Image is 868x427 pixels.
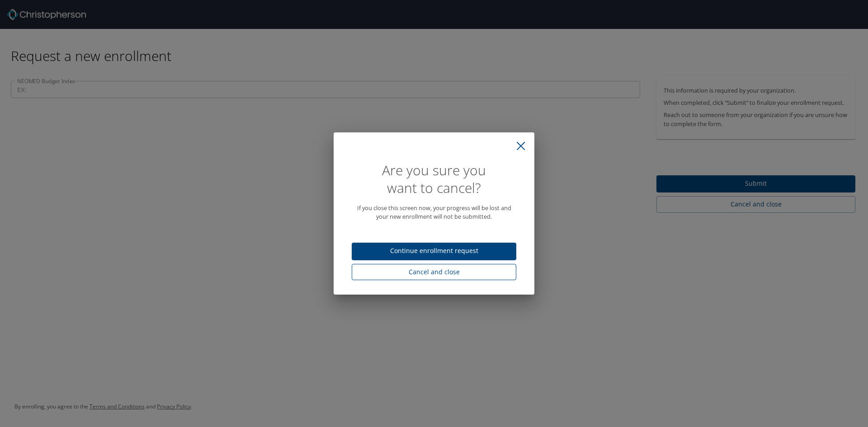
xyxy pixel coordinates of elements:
[352,243,516,260] button: Continue enrollment request
[352,264,516,281] button: Cancel and close
[352,161,516,197] h1: Are you sure you want to cancel?
[359,245,509,257] span: Continue enrollment request
[359,267,509,278] span: Cancel and close
[511,136,531,156] button: close
[352,204,516,221] p: If you close this screen now, your progress will be lost and your new enrollment will not be subm...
